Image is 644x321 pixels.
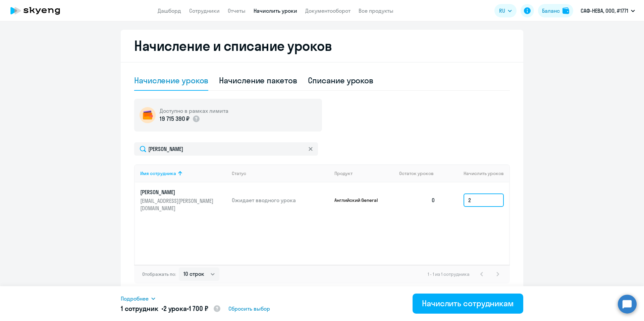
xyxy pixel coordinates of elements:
div: Имя сотрудника [140,170,226,176]
span: 1 - 1 из 1 сотрудника [428,271,470,277]
p: Ожидает вводного урока [232,196,329,204]
div: Имя сотрудника [140,170,176,176]
span: 1 700 ₽ [189,304,208,313]
a: [PERSON_NAME][EMAIL_ADDRESS][PERSON_NAME][DOMAIN_NAME] [140,188,226,212]
div: Остаток уроков [399,170,441,176]
a: Отчеты [228,7,246,14]
div: Начисление пакетов [219,75,297,86]
p: Английский General [334,197,385,203]
div: Начислить сотрудникам [422,298,514,309]
th: Начислить уроков [441,164,509,182]
input: Поиск по имени, email, продукту или статусу [134,142,318,156]
div: Продукт [334,170,353,176]
p: САФ-НЕВА, ООО, #1771 [581,7,628,15]
div: Статус [232,170,329,176]
a: Документооборот [305,7,351,14]
button: САФ-НЕВА, ООО, #1771 [577,3,638,19]
td: 0 [394,182,441,218]
img: wallet-circle.png [140,107,156,123]
button: RU [494,4,517,17]
a: Все продукты [359,7,393,14]
span: Подробнее [121,295,149,303]
span: RU [499,7,505,15]
div: Списание уроков [308,75,374,86]
button: Балансbalance [538,4,573,17]
p: [EMAIL_ADDRESS][PERSON_NAME][DOMAIN_NAME] [140,197,215,212]
span: 2 урока [163,304,187,313]
p: 19 715 390 ₽ [160,114,190,123]
span: Отображать по: [142,271,176,277]
a: Начислить уроки [254,7,297,14]
div: Баланс [542,7,560,15]
a: Сотрудники [189,7,220,14]
div: Продукт [334,170,394,176]
span: Остаток уроков [399,170,434,176]
img: balance [562,7,569,14]
button: Начислить сотрудникам [413,294,523,314]
p: [PERSON_NAME] [140,188,215,196]
span: Сбросить выбор [228,305,270,313]
h5: Доступно в рамках лимита [160,107,228,114]
div: Начисление уроков [134,75,208,86]
div: Статус [232,170,246,176]
a: Дашборд [158,7,181,14]
h2: Начисление и списание уроков [134,38,510,54]
h5: 1 сотрудник • • [121,304,221,314]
